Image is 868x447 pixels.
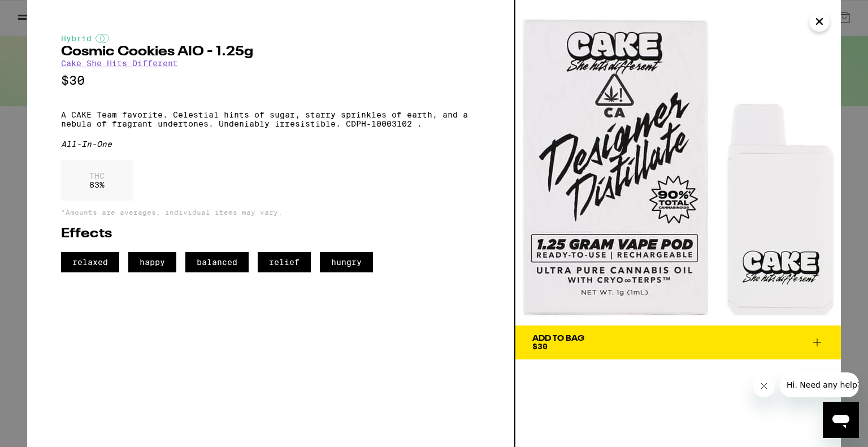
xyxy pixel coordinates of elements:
[780,372,859,397] iframe: Message from company
[61,209,480,216] p: *Amounts are averages, individual items may vary.
[61,227,480,241] h2: Effects
[753,375,775,397] iframe: Close message
[61,140,480,149] div: All-In-One
[89,171,105,180] p: THC
[823,402,859,438] iframe: Button to launch messaging window
[532,342,548,351] span: $30
[258,252,311,272] span: relief
[515,326,841,359] button: Add To Bag$30
[532,335,584,342] div: Add To Bag
[61,110,480,128] p: A CAKE Team favorite. Celestial hints of sugar, starry sprinkles of earth, and a nebula of fragra...
[61,45,480,59] h2: Cosmic Cookies AIO - 1.25g
[61,252,119,272] span: relaxed
[809,11,830,32] button: Close
[96,34,109,43] img: hybridColor.svg
[185,252,249,272] span: balanced
[61,160,133,201] div: 83 %
[61,73,480,88] p: $30
[61,59,178,68] a: Cake She Hits Different
[61,34,480,43] div: Hybrid
[7,8,81,17] span: Hi. Need any help?
[320,252,373,272] span: hungry
[128,252,176,272] span: happy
